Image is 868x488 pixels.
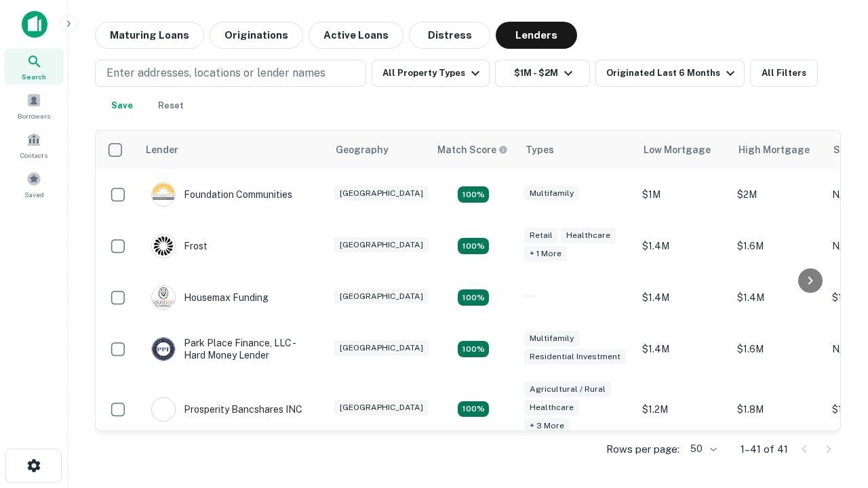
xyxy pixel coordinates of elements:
[18,110,50,121] span: Borrowers
[152,183,175,206] img: picture
[524,228,558,243] div: Retail
[22,71,46,82] span: Search
[334,289,429,304] div: [GEOGRAPHIC_DATA]
[100,92,144,119] button: Save your search to get updates of matches that match your search criteria.
[409,22,490,49] button: Distress
[146,142,178,158] div: Lender
[20,150,47,161] span: Contacts
[95,22,204,49] button: Maturing Loans
[151,397,302,422] div: Prosperity Bancshares INC
[458,289,489,306] div: Matching Properties: 4, hasApolloMatch: undefined
[730,272,825,323] td: $1.4M
[517,131,635,169] th: Types
[309,22,403,49] button: Active Loans
[524,400,579,415] div: Healthcare
[635,220,730,272] td: $1.4M
[635,169,730,220] td: $1M
[95,60,366,87] button: Enter addresses, locations or lender names
[22,11,47,38] img: capitalize-icon.png
[635,272,730,323] td: $1.4M
[4,87,64,124] a: Borrowers
[458,341,489,357] div: Matching Properties: 4, hasApolloMatch: undefined
[561,228,616,243] div: Healthcare
[372,60,490,87] button: All Property Types
[526,142,554,158] div: Types
[458,238,489,254] div: Matching Properties: 4, hasApolloMatch: undefined
[429,131,517,169] th: Capitalize uses an advanced AI algorithm to match your search with the best lender. The match sco...
[730,375,825,443] td: $1.8M
[635,323,730,375] td: $1.4M
[106,65,325,81] p: Enter addresses, locations or lender names
[151,285,269,310] div: Housemax Funding
[635,375,730,443] td: $1.2M
[152,338,175,361] img: picture
[800,380,868,445] iframe: Chat Widget
[334,186,429,201] div: [GEOGRAPHIC_DATA]
[606,65,738,81] div: Originated Last 6 Months
[437,142,505,157] h6: Match Score
[635,131,730,169] th: Low Mortgage
[730,169,825,220] td: $2M
[595,60,745,87] button: Originated Last 6 Months
[685,439,719,459] div: 50
[152,286,175,309] img: picture
[149,92,193,119] button: Reset
[4,48,64,85] a: Search
[334,400,429,415] div: [GEOGRAPHIC_DATA]
[336,142,389,158] div: Geography
[524,418,570,434] div: + 3 more
[524,349,626,365] div: Residential Investment
[458,401,489,418] div: Matching Properties: 7, hasApolloMatch: undefined
[328,131,429,169] th: Geography
[4,127,64,163] a: Contacts
[741,441,788,457] p: 1–41 of 41
[524,246,567,262] div: + 1 more
[24,189,44,200] span: Saved
[738,142,810,158] div: High Mortgage
[334,237,429,253] div: [GEOGRAPHIC_DATA]
[210,22,303,49] button: Originations
[152,235,175,258] img: picture
[151,182,292,207] div: Foundation Communities
[495,60,590,87] button: $1M - $2M
[138,131,328,169] th: Lender
[4,166,64,203] a: Saved
[496,22,577,49] button: Lenders
[730,220,825,272] td: $1.6M
[334,340,429,356] div: [GEOGRAPHIC_DATA]
[524,186,579,201] div: Multifamily
[151,337,314,361] div: Park Place Finance, LLC - Hard Money Lender
[730,131,825,169] th: High Mortgage
[437,142,508,157] div: Capitalize uses an advanced AI algorithm to match your search with the best lender. The match sco...
[644,142,711,158] div: Low Mortgage
[152,398,175,421] img: picture
[151,234,208,258] div: Frost
[730,323,825,375] td: $1.6M
[458,186,489,203] div: Matching Properties: 4, hasApolloMatch: undefined
[524,331,579,346] div: Multifamily
[750,60,818,87] button: All Filters
[606,441,679,457] p: Rows per page:
[524,382,611,397] div: Agricultural / Rural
